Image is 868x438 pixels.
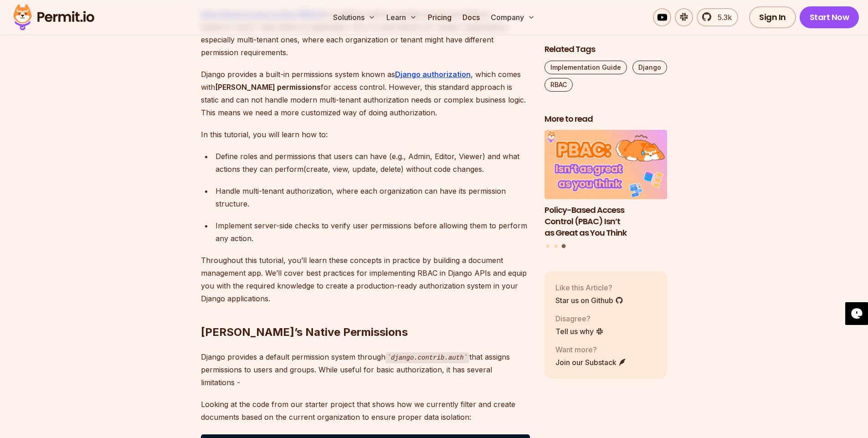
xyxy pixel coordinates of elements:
p: In this tutorial, you will learn how to: [201,128,530,141]
a: Star us on Github [555,295,623,306]
code: django.contrib.auth [385,352,469,363]
p: Django provides a built-in permissions system known as , which comes with for access control. How... [201,68,530,119]
a: Sign In [749,6,796,28]
a: Join our Substack [555,357,627,368]
button: Go to slide 2 [554,244,558,248]
li: 3 of 3 [544,130,668,239]
p: Throughout this tutorial, you’ll learn these concepts in practice by building a document manageme... [201,254,530,305]
a: Django [632,61,667,74]
strong: [PERSON_NAME] permissions [215,82,321,92]
a: Implementation Guide [544,61,627,74]
p: Want more? [555,344,627,355]
a: RBAC [544,78,573,92]
a: Docs [459,8,483,26]
a: Start Now [800,6,859,28]
a: Policy-Based Access Control (PBAC) Isn’t as Great as You ThinkPolicy-Based Access Control (PBAC) ... [544,130,668,239]
button: Go to slide 1 [546,244,550,248]
a: Django authorization [395,70,471,79]
button: Solutions [329,8,379,26]
h3: Policy-Based Access Control (PBAC) Isn’t as Great as You Think [544,205,668,238]
p: Disagree? [555,313,604,324]
p: Looking at the code from our starter project that shows how we currently filter and create docume... [201,398,530,423]
a: Tell us why [555,326,604,337]
a: Pricing [424,8,455,26]
p: Django provides a default permission system through that assigns permissions to users and groups.... [201,350,530,389]
img: Policy-Based Access Control (PBAC) Isn’t as Great as You Think [544,130,668,200]
button: Go to slide 3 [562,244,566,248]
img: Permit logo [9,2,98,33]
div: Implement server-side checks to verify user permissions before allowing them to perform any action. [216,219,530,245]
p: Like this Article? [555,282,623,293]
button: Learn [383,8,421,26]
div: Handle multi-tenant authorization, where each organization can have its permission structure. [216,185,530,210]
span: 5.3k [712,12,732,23]
h2: Related Tags [544,44,668,55]
h2: [PERSON_NAME]’s Native Permissions [201,289,530,340]
div: Define roles and permissions that users can have (e.g., Admin, Editor, Viewer) and what actions t... [216,150,530,175]
button: Company [487,8,539,26]
h2: More to read [544,113,668,125]
a: 5.3k [697,8,738,26]
div: Posts [544,130,668,250]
